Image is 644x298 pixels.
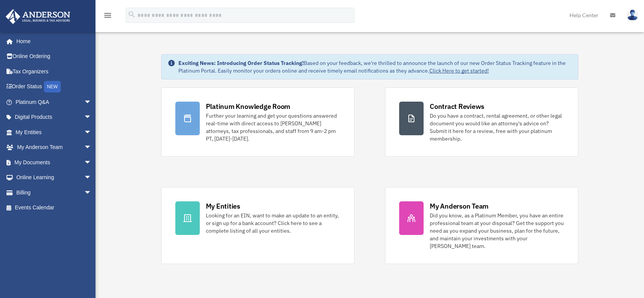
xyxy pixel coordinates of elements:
div: My Entities [206,201,240,211]
span: arrow_drop_down [84,170,99,186]
strong: Exciting News: Introducing Order Status Tracking! [178,60,304,66]
a: Billingarrow_drop_down [5,185,103,200]
a: My Entitiesarrow_drop_down [5,125,103,140]
div: Looking for an EIN, want to make an update to an entity, or sign up for a bank account? Click her... [206,212,340,235]
div: Do you have a contract, rental agreement, or other legal document you would like an attorney's ad... [430,112,564,143]
div: My Anderson Team [430,201,489,211]
a: Platinum Knowledge Room Further your learning and get your questions answered real-time with dire... [161,87,354,157]
img: Anderson Advisors Platinum Portal [3,9,73,24]
a: Home [5,34,99,49]
div: Based on your feedback, we're thrilled to announce the launch of our new Order Status Tracking fe... [178,59,572,74]
i: search [128,10,136,19]
div: Platinum Knowledge Room [206,102,291,111]
a: Tax Organizers [5,64,103,79]
a: Online Ordering [5,49,103,64]
span: arrow_drop_down [84,155,99,170]
a: My Anderson Team Did you know, as a Platinum Member, you have an entire professional team at your... [385,187,578,264]
a: My Anderson Teamarrow_drop_down [5,140,103,155]
div: NEW [44,81,61,92]
img: User Pic [627,10,638,21]
span: arrow_drop_down [84,110,99,125]
a: menu [103,13,112,20]
a: My Entities Looking for an EIN, want to make an update to an entity, or sign up for a bank accoun... [161,187,354,264]
a: Click Here to get started! [429,67,489,74]
a: Digital Productsarrow_drop_down [5,110,103,125]
a: Events Calendar [5,200,103,215]
a: My Documentsarrow_drop_down [5,155,103,170]
a: Contract Reviews Do you have a contract, rental agreement, or other legal document you would like... [385,87,578,157]
span: arrow_drop_down [84,94,99,110]
a: Order StatusNEW [5,79,103,95]
a: Online Learningarrow_drop_down [5,170,103,185]
span: arrow_drop_down [84,140,99,155]
span: arrow_drop_down [84,185,99,201]
a: Platinum Q&Aarrow_drop_down [5,94,103,110]
span: arrow_drop_down [84,125,99,140]
i: menu [103,11,112,20]
div: Did you know, as a Platinum Member, you have an entire professional team at your disposal? Get th... [430,212,564,250]
div: Further your learning and get your questions answered real-time with direct access to [PERSON_NAM... [206,112,340,143]
div: Contract Reviews [430,102,484,111]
